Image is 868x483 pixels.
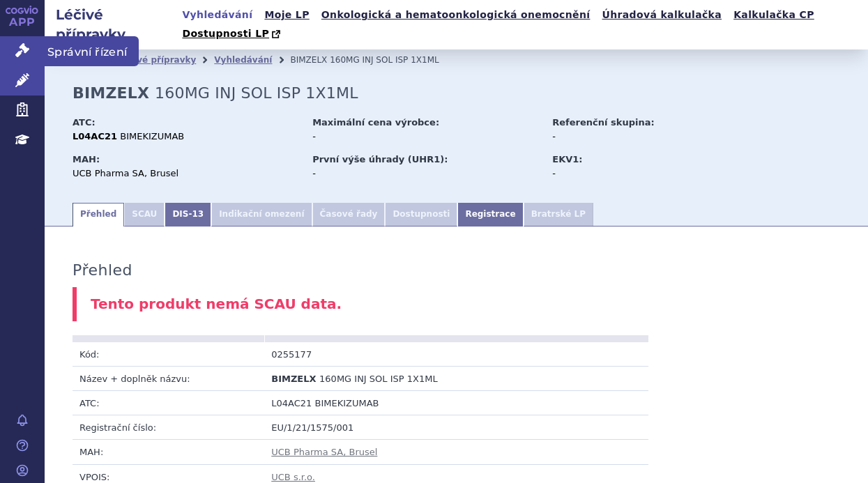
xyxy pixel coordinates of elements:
a: Úhradová kalkulačka [598,6,726,24]
span: 160MG INJ SOL ISP 1X1ML [155,84,358,102]
a: Léčivé přípravky [118,55,196,65]
a: DIS-13 [165,203,211,227]
a: Vyhledávání [214,55,272,65]
strong: BIMZELX [73,84,149,102]
strong: Referenční skupina: [552,117,654,128]
strong: L04AC21 [73,131,117,141]
span: L04AC21 [271,398,312,408]
div: - [552,167,709,180]
a: Registrace [457,203,523,227]
span: BIMEKIZUMAB [120,131,184,141]
span: Dostupnosti LP [182,28,269,39]
span: BIMZELX [271,374,316,384]
strong: ATC: [73,117,96,128]
div: Tento produkt nemá SCAU data. [73,287,840,321]
td: 0255177 [264,342,456,367]
td: EU/1/21/1575/001 [264,415,648,440]
span: BIMEKIZUMAB [314,398,379,408]
a: Onkologická a hematoonkologická onemocnění [317,6,595,24]
div: - [312,167,539,180]
strong: První výše úhrady (UHR1): [312,154,448,164]
a: UCB Pharma SA, Brusel [271,447,377,457]
a: Přehled [73,203,124,227]
h2: Léčivé přípravky [45,5,178,44]
td: Název + doplněk názvu: [73,366,264,390]
div: UCB Pharma SA, Brusel [73,167,299,180]
td: Kód: [73,342,264,367]
span: BIMZELX [290,55,327,65]
span: Správní řízení [45,36,139,66]
a: UCB s.r.o. [271,472,315,482]
span: 160MG INJ SOL ISP 1X1ML [330,55,439,65]
div: - [312,130,539,143]
strong: Maximální cena výrobce: [312,117,439,128]
td: MAH: [73,440,264,464]
span: 160MG INJ SOL ISP 1X1ML [319,374,438,384]
td: Registrační číslo: [73,415,264,440]
strong: EKV1: [552,154,582,164]
a: Kalkulačka CP [729,6,818,24]
a: Moje LP [260,6,313,24]
a: Vyhledávání [178,6,257,24]
h3: Přehled [73,261,132,279]
a: Dostupnosti LP [178,24,287,44]
td: ATC: [73,391,264,415]
strong: MAH: [73,154,100,164]
div: - [552,130,709,143]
